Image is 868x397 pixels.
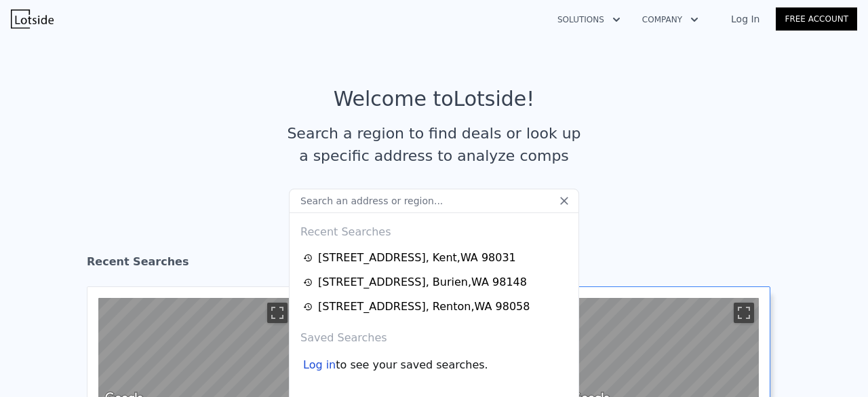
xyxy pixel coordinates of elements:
[282,122,586,167] div: Search a region to find deals or look up a specific address to analyze comps
[303,299,569,315] a: [STREET_ADDRESS], Renton,WA 98058
[267,303,288,323] button: Toggle fullscreen view
[289,189,579,213] input: Search an address or region...
[776,7,857,31] a: Free Account
[303,357,336,373] div: Log in
[318,250,516,266] div: [STREET_ADDRESS] , Kent , WA 98031
[11,10,54,29] img: Lotside
[295,319,573,352] div: Saved Searches
[734,303,754,323] button: Toggle fullscreen view
[547,7,631,32] button: Solutions
[715,12,776,26] a: Log In
[87,243,781,286] div: Recent Searches
[318,274,527,290] div: [STREET_ADDRESS] , Burien , WA 98148
[631,7,709,32] button: Company
[303,250,569,266] a: [STREET_ADDRESS], Kent,WA 98031
[336,357,488,373] span: to see your saved searches.
[334,87,535,111] div: Welcome to Lotside !
[318,299,530,315] div: [STREET_ADDRESS] , Renton , WA 98058
[303,274,569,290] a: [STREET_ADDRESS], Burien,WA 98148
[295,213,573,246] div: Recent Searches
